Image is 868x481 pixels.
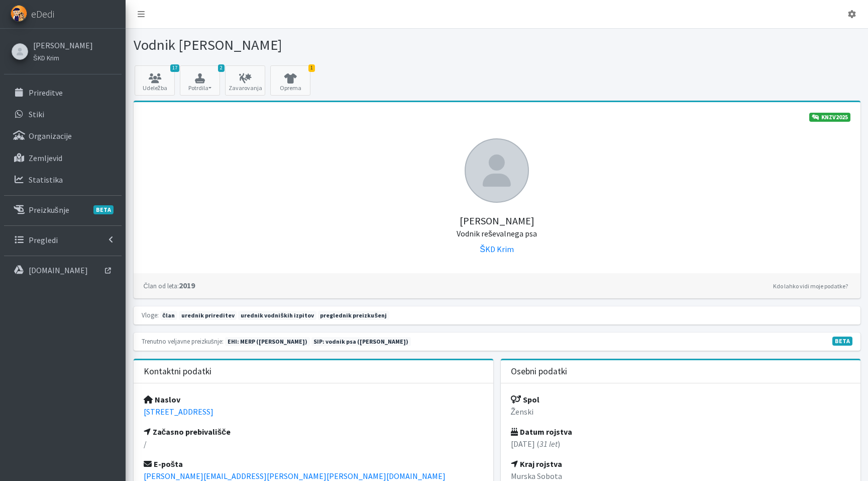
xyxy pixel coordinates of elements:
p: [DATE] ( ) [511,438,850,450]
img: eDedi [11,5,27,22]
strong: E-pošta [144,459,183,469]
a: Kdo lahko vidi moje podatke? [771,280,850,292]
p: Preizkušnje [29,205,69,215]
a: [PERSON_NAME] [33,39,93,51]
p: Statistika [29,175,63,185]
span: urednik prireditev [179,311,237,320]
span: Naslednja preizkušnja: pomlad 2027 [311,337,411,346]
span: eDedi [31,7,54,22]
span: BETA [93,205,114,214]
a: [DOMAIN_NAME] [4,260,122,280]
span: V fazi razvoja [832,337,852,346]
h1: Vodnik [PERSON_NAME] [134,36,493,54]
span: član [160,311,177,320]
button: 2 Potrdila [180,65,220,96]
a: ŠKD Krim [480,244,514,254]
p: Organizacije [29,131,72,141]
a: Pregledi [4,230,122,250]
h3: Osebni podatki [511,366,567,377]
a: [PERSON_NAME][EMAIL_ADDRESS][PERSON_NAME][PERSON_NAME][DOMAIN_NAME] [144,471,446,481]
a: Statistika [4,170,122,190]
strong: Kraj rojstva [511,459,562,469]
small: Vloge: [142,311,159,319]
small: ŠKD Krim [33,54,59,62]
a: Organizacije [4,126,122,146]
a: Prireditve [4,83,122,103]
p: Ženski [511,406,850,418]
p: Stiki [29,109,44,119]
small: Član od leta: [144,282,179,290]
small: Trenutno veljavne preizkušnje: [142,337,224,345]
a: PreizkušnjeBETA [4,200,122,220]
p: Prireditve [29,88,63,98]
p: / [144,438,483,450]
a: KNZV2025 [809,113,850,122]
a: [STREET_ADDRESS] [144,407,213,417]
strong: Datum rojstva [511,427,572,437]
small: Vodnik reševalnega psa [457,228,537,238]
span: 2 [218,64,225,72]
a: 1 Oprema [270,65,310,96]
strong: Začasno prebivališče [144,427,231,437]
em: 31 let [539,439,558,449]
p: Zemljevid [29,153,62,163]
span: 1 [308,64,315,72]
a: 17 Udeležba [135,65,175,96]
strong: Spol [511,394,539,405]
a: ŠKD Krim [33,51,93,63]
h3: Kontaktni podatki [144,366,211,377]
span: urednik vodniških izpitov [238,311,316,320]
span: preglednik preizkušenj [318,311,389,320]
span: Naslednja preizkušnja: jesen 2025 [225,337,310,346]
strong: 2019 [144,280,195,290]
p: Pregledi [29,235,58,245]
span: 17 [170,64,179,72]
p: [DOMAIN_NAME] [29,265,88,275]
strong: Naslov [144,394,180,405]
a: Stiki [4,104,122,124]
h5: [PERSON_NAME] [144,203,850,239]
a: Zemljevid [4,148,122,168]
a: Zavarovanja [225,65,265,96]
